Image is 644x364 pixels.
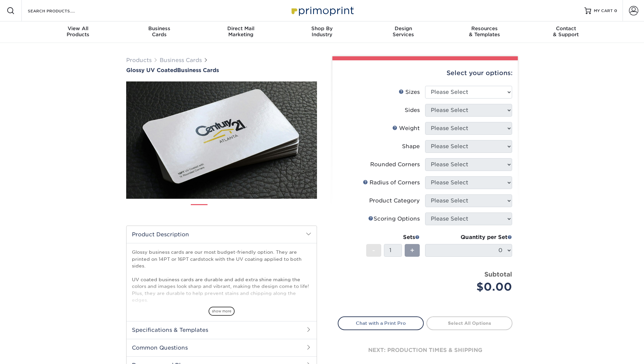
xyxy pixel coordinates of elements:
[338,316,424,330] a: Chat with a Print Pro
[126,57,152,63] a: Products
[366,233,420,241] div: Sets
[368,215,420,223] div: Scoring Options
[119,25,200,38] div: Cards
[200,25,281,38] div: Marketing
[27,7,92,15] input: SEARCH PRODUCTS.....
[191,202,208,219] img: Business Cards 01
[525,21,607,43] a: Contact& Support
[425,233,512,241] div: Quantity per Set
[410,245,414,255] span: +
[126,45,317,236] img: Glossy UV Coated 01
[363,179,420,187] div: Radius of Corners
[127,226,317,243] h2: Product Description
[399,88,420,96] div: Sizes
[37,25,119,38] div: Products
[430,279,512,295] div: $0.00
[160,57,202,63] a: Business Cards
[236,201,252,218] img: Business Cards 03
[281,25,363,38] div: Industry
[37,25,119,32] span: View All
[426,316,512,330] a: Select All Options
[119,21,200,43] a: BusinessCards
[209,307,235,316] span: show more
[392,124,420,132] div: Weight
[126,67,317,73] h1: Business Cards
[614,8,617,13] span: 0
[402,142,420,150] div: Shape
[372,245,375,255] span: -
[363,21,444,43] a: DesignServices
[370,161,420,169] div: Rounded Corners
[200,21,281,43] a: Direct MailMarketing
[484,270,512,278] strong: Subtotal
[119,25,200,32] span: Business
[594,8,613,14] span: MY CART
[444,21,525,43] a: Resources& Templates
[405,106,420,114] div: Sides
[127,321,317,339] h2: Specifications & Templates
[37,21,119,43] a: View AllProducts
[281,25,363,32] span: Shop By
[525,25,607,38] div: & Support
[289,3,355,18] img: Primoprint
[525,25,607,32] span: Contact
[444,25,525,32] span: Resources
[363,25,444,38] div: Services
[363,25,444,32] span: Design
[444,25,525,38] div: & Templates
[369,197,420,205] div: Product Category
[213,201,230,218] img: Business Cards 02
[281,21,363,43] a: Shop ByIndustry
[200,25,281,32] span: Direct Mail
[126,67,317,73] a: Glossy UV CoatedBusiness Cards
[126,67,177,73] span: Glossy UV Coated
[132,249,311,338] p: Glossy business cards are our most budget-friendly option. They are printed on 14PT or 16PT cards...
[338,60,512,86] div: Select your options:
[127,339,317,356] h2: Common Questions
